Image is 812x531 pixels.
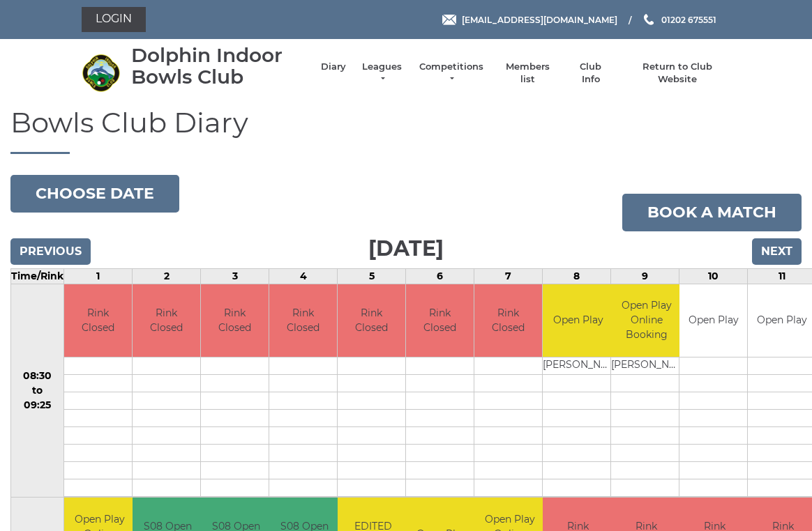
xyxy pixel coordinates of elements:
[679,284,747,357] td: Open Play
[269,268,338,284] td: 4
[201,268,269,284] td: 3
[406,284,474,357] td: Rink Closed
[474,268,543,284] td: 7
[338,284,405,357] td: Rink Closed
[82,54,120,92] img: Dolphin Indoor Bowls Club
[131,45,307,88] div: Dolphin Indoor Bowls Club
[661,14,716,24] span: 01202 675551
[64,284,132,357] td: Rink Closed
[543,284,613,357] td: Open Play
[611,284,682,357] td: Open Play Online Booking
[360,61,404,86] a: Leagues
[10,175,179,213] button: Choose date
[406,268,474,284] td: 6
[133,284,200,357] td: Rink Closed
[611,268,679,284] td: 9
[82,7,146,32] a: Login
[644,14,654,25] img: Phone us
[543,268,611,284] td: 8
[474,284,542,357] td: Rink Closed
[10,107,802,154] h1: Bowls Club Diary
[269,284,337,357] td: Rink Closed
[642,13,716,26] a: Phone us 01202 675551
[622,194,802,231] a: Book a match
[571,61,611,86] a: Club Info
[321,61,346,73] a: Diary
[418,61,485,86] a: Competitions
[338,268,406,284] td: 5
[625,61,730,86] a: Return to Club Website
[11,268,64,284] td: Time/Rink
[611,357,682,375] td: [PERSON_NAME]
[462,14,617,24] span: [EMAIL_ADDRESS][DOMAIN_NAME]
[679,268,748,284] td: 10
[11,284,64,498] td: 08:30 to 09:25
[543,357,613,375] td: [PERSON_NAME]
[201,284,269,357] td: Rink Closed
[10,238,91,265] input: Previous
[442,15,456,25] img: Email
[498,61,556,86] a: Members list
[442,13,617,26] a: Email [EMAIL_ADDRESS][DOMAIN_NAME]
[133,268,201,284] td: 2
[752,238,802,265] input: Next
[64,268,133,284] td: 1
